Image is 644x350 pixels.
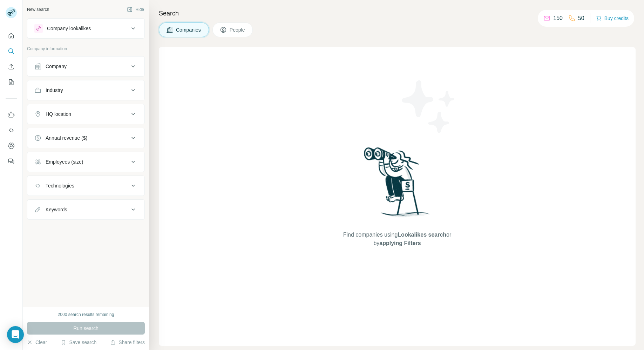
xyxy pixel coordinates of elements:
[27,106,144,123] button: HQ location
[46,206,67,213] div: Keywords
[27,177,144,194] button: Technologies
[230,26,246,33] span: People
[379,240,421,246] span: applying Filters
[46,63,67,70] div: Company
[46,182,74,189] div: Technologies
[7,326,24,343] div: Open Intercom Messenger
[578,14,584,22] p: 50
[47,25,91,32] div: Company lookalikes
[27,46,145,52] p: Company information
[596,13,629,23] button: Buy credits
[6,45,17,58] button: Search
[27,153,144,170] button: Employees (size)
[159,8,636,18] h4: Search
[46,134,87,141] div: Annual revenue ($)
[46,111,71,118] div: HQ location
[6,155,17,167] button: Feedback
[176,26,202,33] span: Companies
[341,231,453,247] span: Find companies using or by
[27,58,144,75] button: Company
[27,82,144,99] button: Industry
[46,87,63,94] div: Industry
[397,75,460,138] img: Surfe Illustration - Stars
[6,139,17,152] button: Dashboard
[6,29,17,42] button: Quick start
[6,124,17,137] button: Use Surfe API
[27,339,47,346] button: Clear
[27,20,144,37] button: Company lookalikes
[27,130,144,146] button: Annual revenue ($)
[6,108,17,121] button: Use Surfe on LinkedIn
[361,145,434,224] img: Surfe Illustration - Woman searching with binoculars
[27,201,144,218] button: Keywords
[122,4,149,15] button: Hide
[6,76,17,88] button: My lists
[58,311,114,318] div: 2000 search results remaining
[553,14,563,22] p: 150
[6,60,17,73] button: Enrich CSV
[398,232,446,238] span: Lookalikes search
[46,158,83,165] div: Employees (size)
[110,339,145,346] button: Share filters
[27,6,49,13] div: New search
[61,339,96,346] button: Save search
